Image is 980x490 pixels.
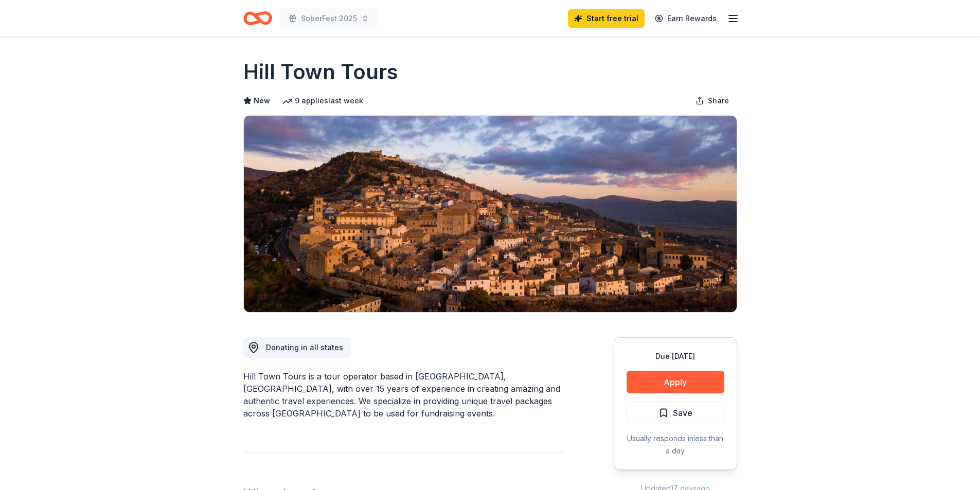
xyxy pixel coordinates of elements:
span: Share [708,95,729,107]
img: Image for Hill Town Tours [244,116,737,312]
a: Earn Rewards [649,9,723,28]
div: Hill Town Tours is a tour operator based in [GEOGRAPHIC_DATA], [GEOGRAPHIC_DATA], with over 15 ye... [243,370,564,420]
button: Share [687,90,737,111]
span: Save [673,406,692,420]
span: New [254,95,270,107]
span: Donating in all states [266,343,343,352]
div: Usually responds in less than a day [627,432,724,457]
a: Home [243,6,272,30]
span: SoberFest 2025 [301,12,357,25]
button: SoberFest 2025 [280,8,378,29]
a: Start free trial [568,9,645,28]
div: Due [DATE] [627,350,724,362]
h1: Hill Town Tours [243,58,398,86]
button: Apply [627,371,724,393]
button: Save [627,402,724,424]
div: 9 applies last week [282,95,363,107]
